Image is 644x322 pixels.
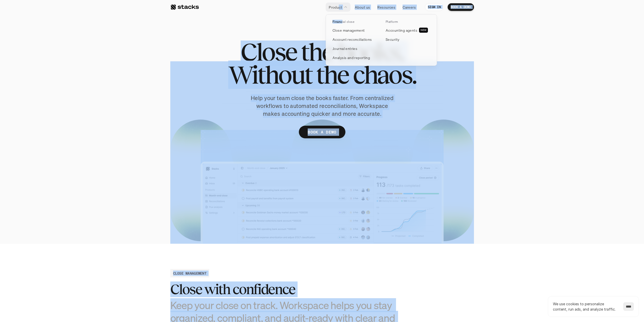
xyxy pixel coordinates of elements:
p: Journal entries [333,46,357,51]
h2: NEW [421,29,426,32]
a: Close management [329,26,380,35]
p: Accounting agents [386,28,417,33]
p: BOOK A DEMO [308,128,337,136]
p: We use cookies to personalize content, run ads, and analyze traffic. [553,301,618,312]
p: Security [386,37,399,42]
a: Privacy Policy [60,97,82,100]
h2: CLOSE MANAGEMENT [173,271,206,276]
p: Account reconciliations [333,37,372,42]
span: the [316,63,348,86]
p: Careers [403,5,416,10]
a: BOOK A DEMO [299,126,345,138]
p: About us [355,5,370,10]
p: Close management [333,28,365,33]
a: Careers [400,3,419,12]
span: Close [240,41,296,63]
p: Analysis and reporting [333,55,370,60]
p: Product [329,5,342,10]
span: the [301,41,333,63]
a: BOOK A DEMO [448,3,474,11]
a: Account reconciliations [329,35,380,44]
p: Platform [386,20,398,24]
p: Financial close [333,20,354,24]
a: SIGN IN [425,3,444,11]
h2: Close with confidence [170,281,398,297]
a: Journal entries [329,44,380,53]
a: Accounting agentsNEW [383,26,433,35]
a: Resources [374,3,398,12]
a: About us [352,3,373,12]
span: Without [228,63,312,86]
a: Security [383,35,433,44]
span: chaos. [353,63,416,86]
p: Resources [377,5,395,10]
p: SIGN IN [428,5,441,9]
p: BOOK A DEMO [451,5,471,9]
a: Analysis and reporting [329,53,380,62]
p: Help your team close the books faster. From centralized workflows to automated reconciliations, W... [249,94,396,118]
